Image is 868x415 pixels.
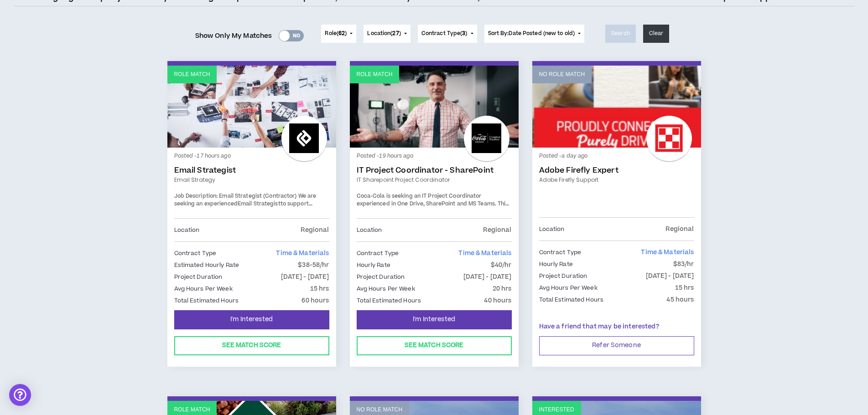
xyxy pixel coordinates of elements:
[484,25,585,43] button: Sort By:Date Posted (new to old)
[174,260,239,270] p: Estimated Hourly Rate
[539,176,694,184] a: Adobe Firefly Support
[539,405,574,414] p: Interested
[357,70,393,79] p: Role Match
[539,322,694,332] p: Have a friend that may be interested?
[357,176,512,184] a: IT Sharepoint Project Coordinator
[174,405,210,414] p: Role Match
[665,224,694,234] p: Regional
[539,247,582,257] p: Contract Type
[462,30,465,37] span: 3
[174,272,223,282] p: Project Duration
[174,310,329,329] button: I'm Interested
[413,315,455,324] span: I'm Interested
[338,30,345,37] span: 62
[418,25,477,43] button: Contract Type(3)
[357,272,405,282] p: Project Duration
[539,152,694,160] p: Posted - a day ago
[646,271,694,281] p: [DATE] - [DATE]
[364,25,410,43] button: Location(27)
[539,259,573,269] p: Hourly Rate
[174,176,329,184] a: Email Strategy
[539,166,694,175] a: Adobe Firefly Expert
[421,30,468,38] span: Contract Type ( )
[357,336,512,355] button: See Match Score
[392,30,399,37] span: 27
[539,295,604,305] p: Total Estimated Hours
[357,248,399,258] p: Contract Type
[301,296,329,306] p: 60 hours
[539,271,587,281] p: Project Duration
[493,284,512,294] p: 20 hrs
[195,29,272,43] span: Show Only My Matches
[357,284,415,294] p: Avg Hours Per Week
[174,336,329,355] button: See Match Score
[325,30,347,38] span: Role ( )
[484,296,511,306] p: 40 hours
[357,260,390,270] p: Hourly Rate
[310,284,329,294] p: 15 hrs
[491,260,512,270] p: $40/hr
[539,336,694,355] button: Refer Someone
[9,384,31,406] div: Open Intercom Messenger
[174,166,329,175] a: Email Strategist
[539,224,565,234] p: Location
[673,259,694,269] p: $83/hr
[539,283,598,293] p: Avg Hours Per Week
[666,295,694,305] p: 45 hours
[539,70,585,79] p: No Role Match
[174,225,200,235] p: Location
[174,192,317,208] span: We are seeking an experienced
[367,30,400,38] span: Location ( )
[281,272,329,282] p: [DATE] - [DATE]
[167,66,336,148] a: Role Match
[174,192,297,200] strong: Job Description: Email Strategist (Contractor)
[357,192,509,232] span: Coca-Cola is seeking an IT Project Coordinator experienced in One Drive, SharePoint and MS Teams....
[174,248,217,258] p: Contract Type
[357,152,512,160] p: Posted - 19 hours ago
[483,225,511,235] p: Regional
[276,249,329,258] span: Time & Materials
[301,225,329,235] p: Regional
[298,260,329,270] p: $38-58/hr
[174,152,329,160] p: Posted - 17 hours ago
[174,284,233,294] p: Avg Hours Per Week
[174,70,210,79] p: Role Match
[532,66,701,148] a: No Role Match
[357,310,512,329] button: I'm Interested
[605,25,636,43] button: Search
[321,25,356,43] button: Role(62)
[350,66,519,148] a: Role Match
[230,315,273,324] span: I'm Interested
[357,296,421,306] p: Total Estimated Hours
[357,166,512,175] a: IT Project Coordinator - SharePoint
[675,283,694,293] p: 15 hrs
[357,405,403,414] p: No Role Match
[458,249,511,258] span: Time & Materials
[174,296,239,306] p: Total Estimated Hours
[488,30,575,37] span: Sort By: Date Posted (new to old)
[238,200,281,208] strong: Email Strategist
[643,25,670,43] button: Clear
[641,248,694,257] span: Time & Materials
[357,225,382,235] p: Location
[463,272,512,282] p: [DATE] - [DATE]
